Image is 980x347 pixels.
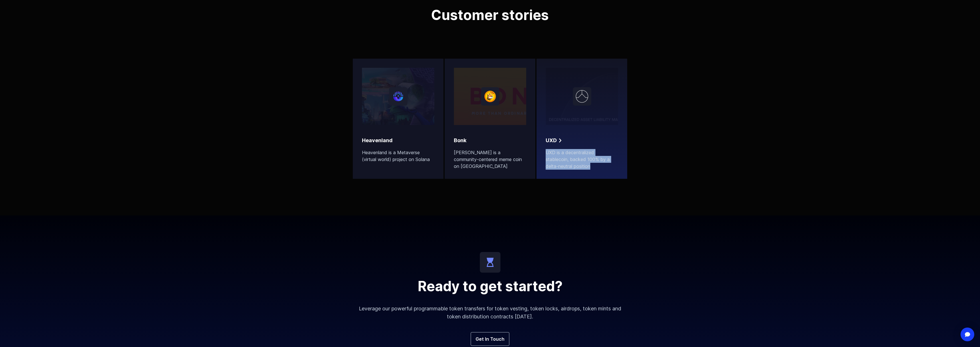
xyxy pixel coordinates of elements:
h2: Bonk [454,136,466,144]
a: UXDUXD is a decentralized stablecoin, backed 100% by a delta-neutral position [536,59,627,179]
p: [PERSON_NAME] is a community-centered meme coin on [GEOGRAPHIC_DATA] [454,149,526,170]
p: Heavenland is a Metaverse (virtual world) project on Solana [362,149,434,163]
h2: Ready to get started? [353,279,627,293]
a: Bonk[PERSON_NAME] is a community-centered meme coin on [GEOGRAPHIC_DATA] [445,59,535,179]
h2: UXD [546,136,557,144]
img: icon [480,252,500,273]
p: UXD is a decentralized stablecoin, backed 100% by a delta-neutral position [546,149,618,170]
a: Get In Touch [471,332,509,346]
h2: Heavenland [362,136,393,144]
div: Open Intercom Messenger [961,328,974,341]
p: Leverage our powerful programmable token transfers for token vesting, token locks, airdrops, toke... [353,305,627,321]
a: HeavenlandHeavenland is a Metaverse (virtual world) project on Solana [353,59,444,179]
h1: Customer stories [352,1,629,22]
